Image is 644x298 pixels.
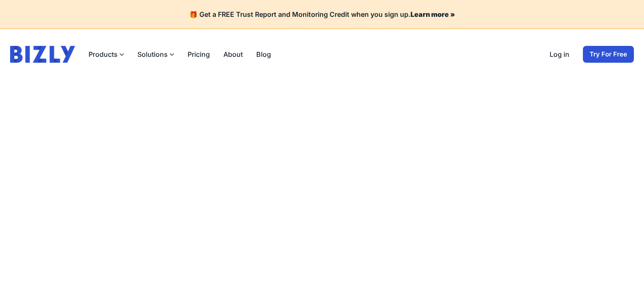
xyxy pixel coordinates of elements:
h4: 🎁 Get a FREE Trust Report and Monitoring Credit when you sign up. [10,10,634,19]
a: Log in [550,49,569,59]
a: Pricing [188,49,210,59]
button: Products [89,49,124,59]
a: Try For Free [583,46,634,63]
a: About [223,49,243,59]
a: Blog [256,49,271,59]
button: Solutions [137,49,174,59]
a: Learn more » [411,10,455,19]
